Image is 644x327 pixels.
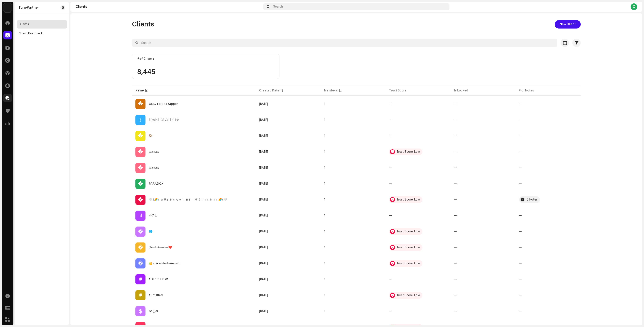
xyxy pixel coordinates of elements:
span: 1 [324,166,325,169]
re-a-table-badge: — [454,150,512,153]
span: 1 [324,230,325,233]
input: Search [132,39,557,47]
re-a-table-badge: — [519,134,577,137]
span: May 31, 2024 [259,166,268,169]
re-a-table-badge: — [454,119,512,121]
div: 🤍𝄞🌈꒒ꂦꀎꀸꍟꋪ ꂦꎇ ꓄ꃅꍟ ꓄ꍟꌗ꓄ꍏꂵꍟꈤ꓄🌈𝄞🤍 [149,198,227,201]
re-a-table-badge: — [389,134,447,137]
div: Name [135,89,144,93]
re-a-table-badge: — [454,198,512,201]
span: Jun 18, 2024 [259,310,268,313]
div: � [135,242,145,253]
re-a-table-badge: — [519,262,577,265]
div: 🌐 [149,230,152,233]
span: Jun 17, 2024 [259,278,268,281]
div: � [135,227,145,237]
div: ᛒ [135,115,145,125]
div: � [135,195,145,205]
div: � [135,258,145,268]
div: ᛒᛚᛟᛟᛞ ᚱᛖᚷᚢᚱᚷᛁᛏᚨᛏᛁᛟᚾ [149,119,180,121]
span: 1 [324,310,325,313]
re-a-table-badge: — [519,150,577,153]
re-a-table-badge: — [454,294,512,297]
div: 𝓕𝓻𝓮𝓪𝓴 𝓢𝓲𝓷𝓪𝓽𝓻𝓪 ❤️ [149,246,172,249]
div: #unt1tled [149,294,163,297]
div: 👑 xox entertainment [149,262,180,265]
div: # [135,290,145,300]
span: May 20, 2024 [259,134,268,137]
span: 1 [324,150,325,153]
div: Trust Score: Low [397,294,420,297]
div: # [135,274,145,284]
re-a-table-badge: — [519,310,577,313]
span: Jun 16, 2024 [259,182,268,185]
span: Search [273,5,283,8]
div: Trust Score: Low [397,246,420,249]
span: Jul 21, 2024 [259,214,268,217]
div: Trust Score: Low [397,150,420,153]
re-a-table-badge: — [389,310,447,313]
re-a-table-badge: — [389,166,447,169]
span: Jun 30, 2024 [259,198,268,201]
re-a-table-badge: — [454,166,512,169]
re-a-table-badge: — [454,214,512,217]
re-a-table-badge: — [389,278,447,281]
re-a-table-badge: — [519,182,577,185]
div: 2 Notes [527,198,538,201]
div: Clients [18,23,29,26]
div: � [135,147,145,157]
span: Apr 20, 2024 [259,262,268,265]
div: Created Date [259,89,279,93]
re-m-nav-item: Client Feedback [17,29,67,38]
span: 1 [324,278,325,281]
div: 𝖮𝖬𝖦 𝖳𝖺𝗋𝖺𝖻𝖺 𝗋𝖺𝗉𝗉𝖾𝗋 [149,103,178,106]
div: Clients [75,5,262,8]
div: ᖽ [135,211,145,221]
re-a-table-badge: — [519,119,577,121]
span: 1 [324,198,325,201]
re-a-table-badge: — [454,246,512,249]
div: 𝔂𝓮𝓮𝓶𝓪𝓷 [149,166,159,169]
div: Trust Score: Low [397,262,420,265]
re-a-table-badge: — [519,214,577,217]
div: ᖽᐸᖻᓍ [149,214,157,217]
re-a-table-badge: — [519,230,577,233]
div: 𝖯𝖠𝖱𝖠𝖣𝖮𝖷 [149,182,164,185]
span: Jul 25, 2024 [259,294,268,297]
span: 1 [324,246,325,249]
span: May 31, 2024 [259,150,268,153]
span: Jul 24, 2024 [259,230,268,233]
re-a-table-badge: — [454,278,512,281]
div: � [135,131,145,141]
div: $c(i)ar [149,310,158,313]
span: 1 [324,119,325,121]
div: Client Feedback [18,32,43,35]
div: #Clintbeats# [149,278,168,281]
re-a-table-badge: — [454,310,512,313]
re-a-table-badge: — [389,214,447,217]
re-a-table-badge: — [454,262,512,265]
div: TunePartner [18,6,39,9]
div: � [135,179,145,189]
span: 1 [324,214,325,217]
re-a-table-badge: — [454,230,512,233]
div: Trust Score: Low [397,230,420,233]
re-a-table-badge: — [454,182,512,185]
re-a-table-badge: — [519,246,577,249]
div: Trust Score: Low [397,198,420,201]
re-m-nav-item: Clients [17,20,67,29]
span: May 18, 2024 [259,119,268,121]
span: 1 [324,262,325,265]
re-a-table-badge: — [389,182,447,185]
re-a-table-badge: — [519,294,577,297]
re-a-table-badge: — [519,103,577,106]
span: Apr 8, 2024 [259,103,268,106]
re-a-table-badge: — [519,278,577,281]
div: � [135,99,145,109]
div: $ [135,306,145,316]
span: New Client [560,20,576,29]
div: � [135,163,145,173]
div: C [631,3,637,10]
re-a-table-badge: — [389,103,447,106]
div: 𝔂𝓮𝓮𝓶𝓪𝓷 [149,150,159,153]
